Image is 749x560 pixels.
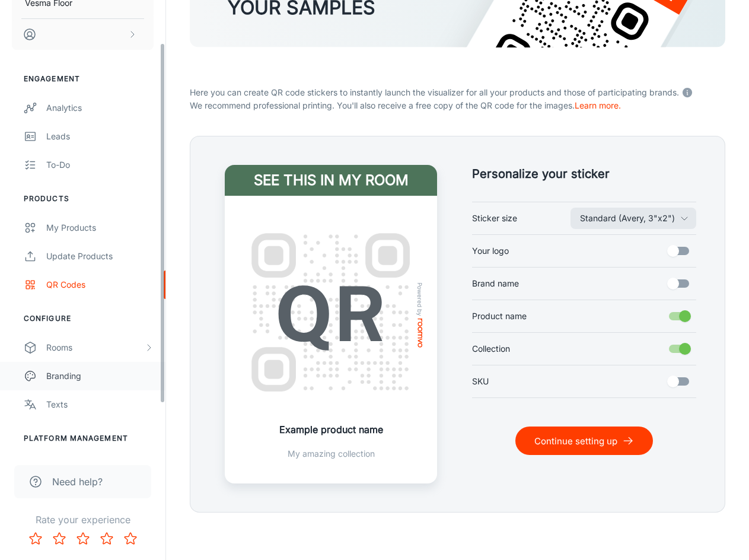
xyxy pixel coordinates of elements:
div: My Products [46,221,154,234]
span: Sticker size [472,212,517,225]
font: My amazing collection [288,448,375,459]
img: roomvo [418,318,423,347]
font: Your logo [472,246,509,256]
font: Continue setting up [534,435,617,447]
a: Learn more. [575,100,621,110]
font: Here you can create QR code stickers to instantly launch the visualizer for all your products and... [190,87,679,97]
button: Rate 3 star [71,527,95,551]
button: Sticker size [570,208,696,229]
img: QR Code Example [239,221,423,405]
div: Update Products [46,250,154,263]
font: SKU [472,376,489,386]
h4: See this in my room [225,165,437,196]
div: QR Codes [46,278,154,291]
font: Leads [46,131,70,141]
div: Analytics [46,101,154,114]
font: Example product name [279,424,383,435]
div: Branding [46,370,154,383]
font: Collection [472,343,510,354]
font: Product name [472,311,527,321]
button: Continue setting up [515,427,653,455]
button: Rate 1 star [24,527,47,551]
div: To-do [46,158,154,171]
font: Personalize your sticker [472,167,610,181]
div: Texts [46,398,154,411]
button: Rate 2 star [47,527,71,551]
span: Powered by [415,282,426,316]
font: Engagement [24,74,80,83]
font: Need help? [52,476,103,488]
font: Rate your experience [36,514,130,526]
font: Brand name [472,278,519,288]
font: We recommend professional printing. You'll also receive a free copy of the QR code for the images. [190,100,575,110]
div: Rooms [46,341,144,354]
button: Rate 4 star [95,527,119,551]
button: Rate 5 star [119,527,142,551]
